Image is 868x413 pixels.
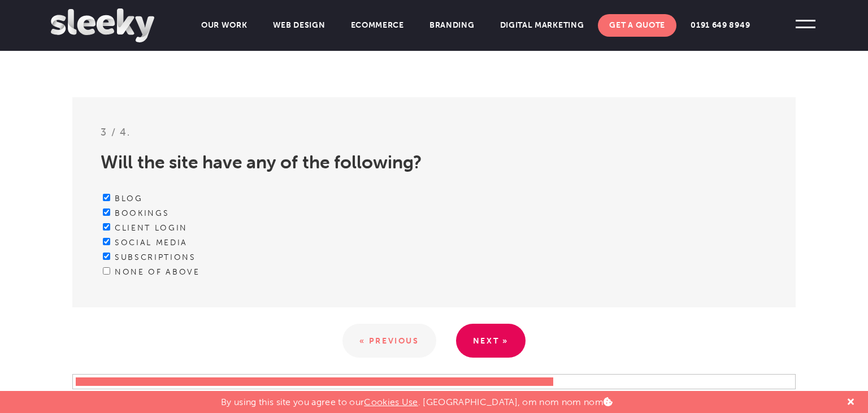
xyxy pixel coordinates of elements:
img: Sleeky Web Design Newcastle [51,8,154,42]
p: By using this site you agree to our . [GEOGRAPHIC_DATA], om nom nom nom [221,391,613,407]
label: Bookings [115,208,169,218]
a: Our Work [190,14,259,37]
a: Get A Quote [598,14,676,37]
label: Client Login [115,223,188,233]
a: Next » [456,324,526,358]
a: Cookies Use [364,397,418,407]
label: Subscriptions [115,253,196,262]
label: Social media [115,238,188,247]
a: Web Design [262,14,337,37]
a: 0191 649 8949 [679,14,761,37]
a: Branding [418,14,486,37]
h3: 3 / 4. [101,125,767,147]
a: « Previous [342,324,436,358]
h2: Will the site have any of the following? [101,147,767,191]
label: Blog [115,194,143,203]
label: None of above [115,267,200,277]
a: Ecommerce [340,14,415,37]
a: Digital Marketing [489,14,596,37]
